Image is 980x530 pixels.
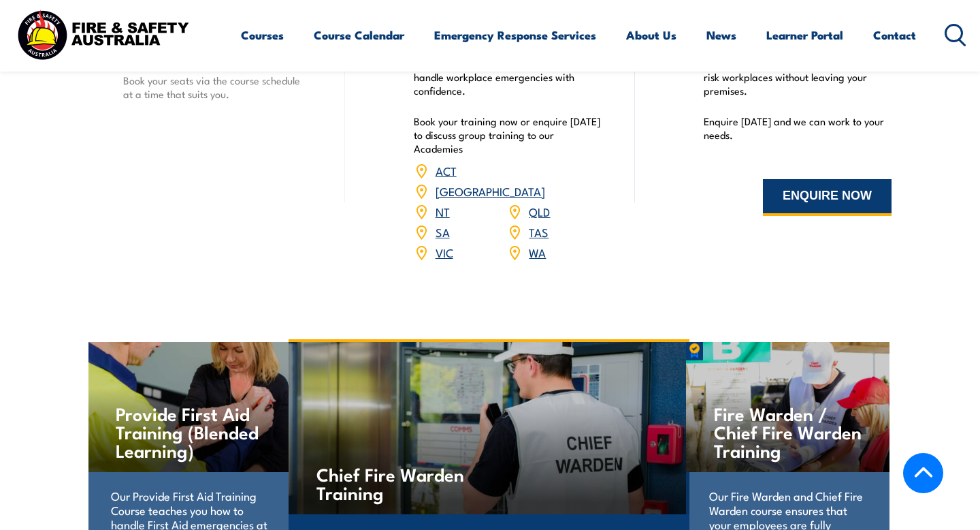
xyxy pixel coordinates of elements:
p: Enquire [DATE] and we can work to your needs. [704,114,892,142]
a: News [706,17,736,53]
a: ACT [436,162,457,178]
a: Emergency Response Services [434,17,596,53]
a: Courses [241,17,284,53]
h4: Fire Warden / Chief Fire Warden Training [714,404,862,459]
a: SA [436,223,450,240]
a: Learner Portal [766,17,843,53]
a: TAS [529,223,549,240]
a: WA [529,244,546,260]
h4: Chief Fire Warden Training [316,465,476,501]
a: QLD [529,203,550,219]
a: Course Calendar [314,17,404,53]
h4: Provide First Aid Training (Blended Learning) [116,404,263,459]
p: Book your training now or enquire [DATE] to discuss group training to our Academies [414,114,602,155]
a: NT [436,203,450,219]
button: ENQUIRE NOW [763,179,892,216]
a: VIC [436,244,453,260]
a: About Us [626,17,676,53]
p: Book your seats via the course schedule at a time that suits you. [123,74,311,101]
a: Contact [873,17,916,53]
a: [GEOGRAPHIC_DATA] [436,183,545,199]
